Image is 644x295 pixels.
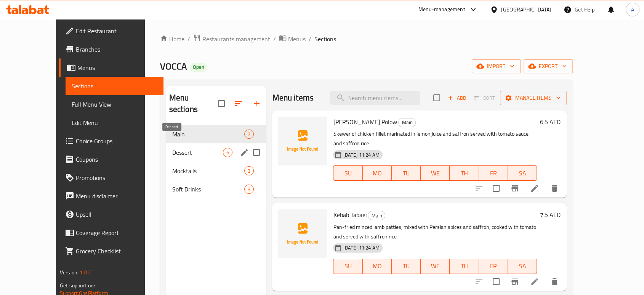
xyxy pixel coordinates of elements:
[501,5,551,14] div: [GEOGRAPHIC_DATA]
[72,100,157,109] span: Full Menu View
[248,94,266,113] button: Add section
[479,259,508,274] button: FR
[469,92,500,104] span: Select section first
[166,143,266,162] div: Dessert6edit
[66,95,163,113] a: Full Menu View
[340,151,382,159] span: [DATE] 11:24 AM
[395,261,418,272] span: TU
[530,277,539,286] a: Edit menu item
[166,122,266,201] nav: Menu sections
[445,92,469,104] span: Add item
[59,224,163,242] a: Coverage Report
[453,261,476,272] span: TH
[166,180,266,198] div: Soft Drinks3
[479,165,508,181] button: FR
[500,91,567,105] button: Manage items
[187,34,190,44] li: /
[76,210,157,219] span: Upsell
[160,58,187,75] span: VOCCA
[395,168,418,179] span: TU
[229,94,248,113] span: Sort sections
[202,34,270,44] span: Restaurants management
[530,62,567,71] span: export
[333,259,362,274] button: SU
[59,169,163,187] a: Promotions
[166,125,266,143] div: Main7
[244,130,254,139] div: items
[508,165,537,181] button: SA
[392,165,421,181] button: TU
[333,129,537,148] p: Skewer of chicken fillet marinated in lemon juice and saffron served with tomato sauce and saffro...
[453,168,476,179] span: TH
[545,179,564,198] button: delete
[445,92,469,104] button: Add
[76,246,157,256] span: Grocery Checklist
[172,166,245,175] span: Mocktails
[60,267,78,277] span: Version:
[245,186,253,193] span: 3
[59,187,163,205] a: Menu disclaimer
[472,59,521,73] button: import
[278,117,327,165] img: Jojeh Zereshk Polow
[244,185,254,194] div: items
[314,34,336,44] span: Sections
[366,168,389,179] span: MO
[245,167,253,175] span: 3
[398,118,416,127] div: Main
[488,180,504,196] span: Select to update
[330,91,420,105] input: search
[336,168,359,179] span: SU
[223,149,232,156] span: 6
[447,94,467,102] span: Add
[363,165,392,181] button: MO
[340,244,382,251] span: [DATE] 11:24 AM
[59,150,163,169] a: Coupons
[172,130,245,139] span: Main
[506,272,524,291] button: Branch-specific-item
[540,209,561,220] h6: 7.5 AED
[511,261,534,272] span: SA
[172,185,245,194] div: Soft Drinks
[424,168,447,179] span: WE
[450,165,479,181] button: TH
[190,63,207,72] div: Open
[506,179,524,198] button: Branch-specific-item
[508,259,537,274] button: SA
[59,40,163,58] a: Branches
[160,34,184,44] a: Home
[66,113,163,132] a: Edit Menu
[213,96,229,112] span: Select all sections
[506,93,561,103] span: Manage items
[244,166,254,175] div: items
[278,209,327,258] img: Kebab Tabaei
[59,132,163,150] a: Choice Groups
[333,165,362,181] button: SU
[309,34,311,44] li: /
[418,5,465,14] div: Menu-management
[336,261,359,272] span: SU
[368,211,385,220] div: Main
[288,34,306,44] span: Menus
[272,92,314,104] h2: Menu items
[279,34,306,44] a: Menus
[245,131,253,138] span: 7
[77,63,157,72] span: Menus
[482,168,505,179] span: FR
[72,118,157,127] span: Edit Menu
[421,259,450,274] button: WE
[545,272,564,291] button: delete
[333,209,366,220] span: Kebab Tabaei
[424,261,447,272] span: WE
[511,168,534,179] span: SA
[368,211,385,220] span: Main
[631,5,634,14] span: A
[478,62,514,71] span: import
[540,117,561,127] h6: 6.5 AED
[76,191,157,201] span: Menu disclaimer
[59,205,163,224] a: Upsell
[392,259,421,274] button: TU
[421,165,450,181] button: WE
[59,22,163,40] a: Edit Restaurant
